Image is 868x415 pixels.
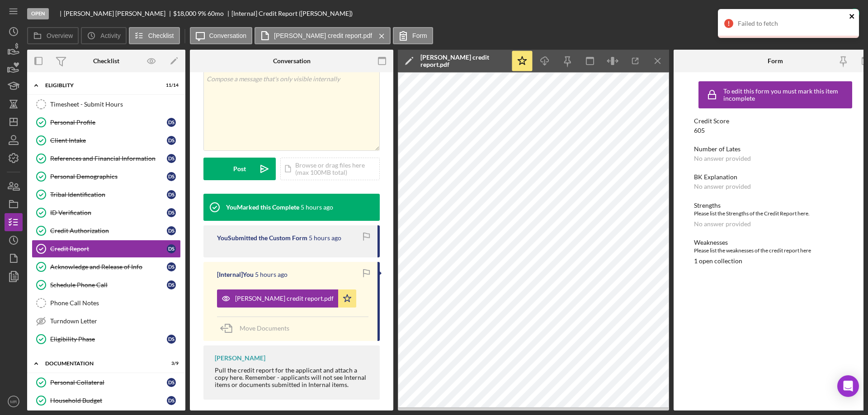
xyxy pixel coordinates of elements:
[694,202,857,209] div: Strengths
[393,27,433,44] button: Form
[50,101,180,108] div: Timesheet - Submit Hours
[5,392,23,410] button: MR
[32,276,181,294] a: Schedule Phone CallDS
[217,234,307,242] div: You Submitted the Custom Form
[226,204,299,211] div: You Marked this Complete
[167,172,176,181] div: D S
[273,57,311,65] div: Conversation
[10,399,17,404] text: MR
[50,299,180,307] div: Phone Call Notes
[32,131,181,149] a: Client IntakeDS
[233,158,246,180] div: Post
[167,335,176,344] div: D S
[240,324,289,332] span: Move Documents
[167,118,176,127] div: D S
[167,208,176,217] div: D S
[167,190,176,199] div: D S
[694,117,857,125] div: Credit Score
[217,289,356,308] button: [PERSON_NAME] credit report.pdf
[694,173,857,181] div: BK Explanation
[148,32,174,39] label: Checklist
[81,27,126,44] button: Activity
[208,10,224,17] div: 60 mo
[50,155,167,162] div: References and Financial Information
[50,379,167,386] div: Personal Collateral
[255,27,391,44] button: [PERSON_NAME] credit report.pdf
[274,32,372,39] label: [PERSON_NAME] credit report.pdf
[694,145,857,153] div: Number of Lates
[738,20,846,27] div: Failed to fetch
[50,119,167,126] div: Personal Profile
[32,149,181,168] a: References and Financial InformationDS
[694,209,857,218] div: Please list the Strengths of the Credit Report here.
[849,13,855,21] button: close
[32,95,181,113] a: Timesheet - Submit Hours
[162,361,179,366] div: 3 / 9
[32,312,181,330] a: Turndown Letter
[173,9,196,17] span: $18,000
[32,330,181,348] a: Eligibility PhaseDS
[129,27,180,44] button: Checklist
[100,32,120,39] label: Activity
[50,263,167,270] div: Acknowledge and Release of Info
[420,54,506,68] div: [PERSON_NAME] credit report.pdf
[231,10,353,17] div: [Internal] Credit Report ([PERSON_NAME])
[32,222,181,240] a: Credit AuthorizationDS
[50,336,167,343] div: Eligibility Phase
[412,32,427,39] label: Form
[32,373,181,392] a: Personal CollateralDS
[50,397,167,404] div: Household Budget
[167,262,176,271] div: D S
[694,239,857,246] div: Weaknesses
[32,240,181,258] a: Credit ReportDS
[203,158,276,180] button: Post
[694,220,751,228] div: No answer provided
[167,378,176,387] div: D S
[723,88,850,102] div: To edit this form you must mark this item incomplete
[816,5,843,23] div: Complete
[32,186,181,204] a: Tribal IdentificationDS
[694,155,751,162] div: No answer provided
[837,375,859,397] div: Open Intercom Messenger
[167,280,176,289] div: D S
[50,191,167,198] div: Tribal Identification
[217,271,254,278] div: [Internal] You
[255,271,288,278] time: 2025-10-09 13:58
[50,281,167,289] div: Schedule Phone Call
[167,244,176,253] div: D S
[215,354,265,362] div: [PERSON_NAME]
[235,295,334,302] div: [PERSON_NAME] credit report.pdf
[50,137,167,144] div: Client Intake
[32,294,181,312] a: Phone Call Notes
[64,10,173,17] div: [PERSON_NAME] [PERSON_NAME]
[27,27,79,44] button: Overview
[694,127,705,134] div: 605
[47,32,73,39] label: Overview
[167,226,176,235] div: D S
[215,367,371,388] div: Pull the credit report for the applicant and attach a copy here. Remember - applicants will not s...
[50,245,167,252] div: Credit Report
[694,183,751,190] div: No answer provided
[32,204,181,222] a: ID VerificationDS
[217,317,298,340] button: Move Documents
[694,246,857,255] div: Please list the weaknesses of the credit report here
[50,317,180,325] div: Turndown Letter
[45,361,156,366] div: Documentation
[167,136,176,145] div: D S
[198,10,206,17] div: 9 %
[301,204,333,211] time: 2025-10-09 13:59
[32,113,181,131] a: Personal ProfileDS
[768,57,783,65] div: Form
[27,8,49,19] div: Open
[50,173,167,180] div: Personal Demographics
[167,396,176,405] div: D S
[32,168,181,186] a: Personal DemographicsDS
[807,5,863,23] button: Complete
[162,83,179,88] div: 11 / 14
[93,57,119,65] div: Checklist
[32,392,181,410] a: Household BudgetDS
[50,209,167,216] div: ID Verification
[167,154,176,163] div: D S
[209,32,247,39] label: Conversation
[45,83,156,88] div: Eligiblity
